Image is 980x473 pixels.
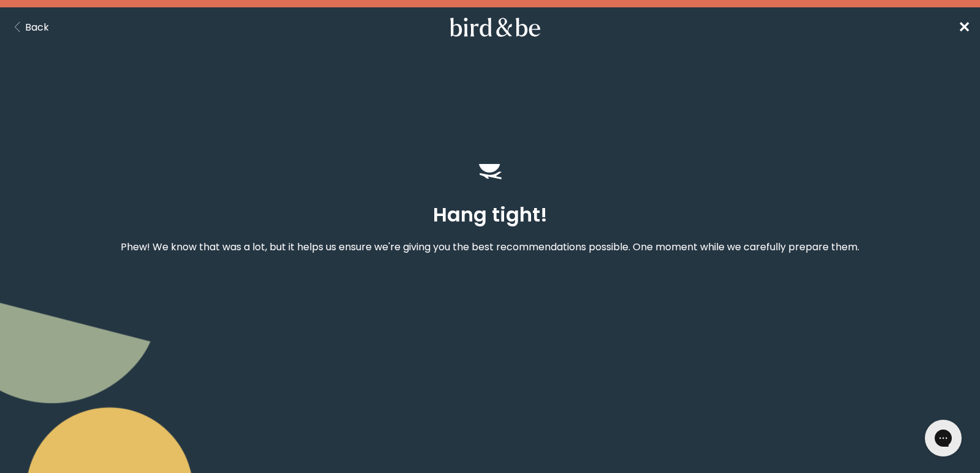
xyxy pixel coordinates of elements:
button: Back Button [10,20,49,35]
p: Phew! We know that was a lot, but it helps us ensure we're giving you the best recommendations po... [98,239,882,255]
a: ✕ [958,17,970,38]
h2: Hang tight! [98,200,882,229]
iframe: Gorgias live chat messenger [919,415,968,461]
span: ✕ [958,17,970,37]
